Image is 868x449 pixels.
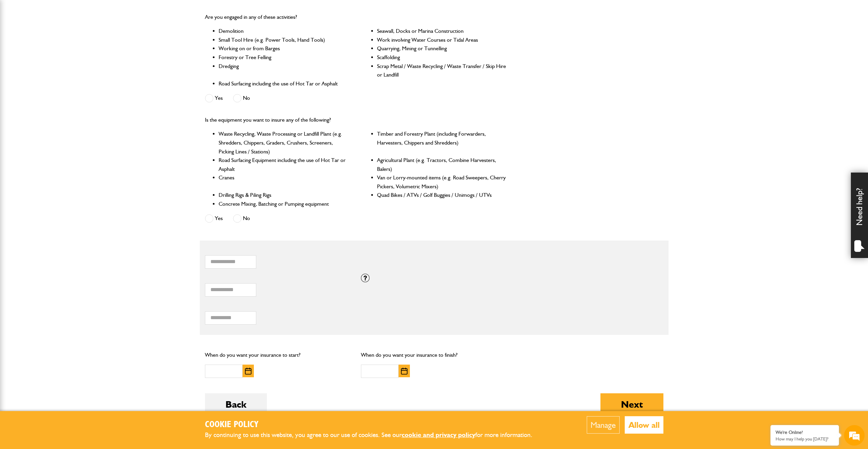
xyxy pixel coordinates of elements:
input: Enter your last name [9,63,125,78]
label: No [233,94,250,103]
li: Road Surfacing including the use of Hot Tar or Asphalt [219,79,348,88]
li: Scaffolding [377,53,507,62]
img: Choose date [401,368,407,375]
label: Yes [205,94,223,103]
p: When do you want your insurance to start? [205,351,351,359]
li: Working on or from Barges [219,44,348,53]
button: Next [600,393,663,415]
li: Quad Bikes / ATVs / Golf Buggies / Unimogs / UTVs [377,191,507,200]
p: When do you want your insurance to finish? [361,351,507,359]
p: Is the equipment you want to insure any of the following? [205,115,507,124]
li: Forestry or Tree Felling [219,53,348,62]
div: Need help? [851,173,868,258]
textarea: Type your message and hit 'Enter' [9,124,125,205]
em: Start Chat [93,210,124,220]
li: Drilling Rigs & Piling Rigs [219,191,348,200]
img: d_20077148190_company_1631870298795_20077148190 [12,38,29,47]
p: How may I help you today? [776,436,834,441]
li: Timber and Forestry Plant (including Forwarders, Harvesters, Chippers and Shredders) [377,130,507,156]
label: No [233,214,250,223]
input: Enter your phone number [9,104,125,119]
li: Dredging [219,62,348,79]
li: Demolition [219,27,348,36]
li: Quarrying, Mining or Tunnelling [377,44,507,53]
li: Waste Recycling, Waste Processing or Landfill Plant (e.g. Shredders, Chippers, Graders, Crushers,... [219,130,348,156]
div: Minimize live chat window [112,3,129,20]
li: Scrap Metal / Waste Recycling / Waste Transfer / Skip Hire or Landfill [377,62,507,79]
button: Allow all [625,416,663,434]
li: Cranes [219,173,348,191]
li: Small Tool Hire (e.g. Power Tools, Hand Tools) [219,36,348,44]
li: Concrete Mixing, Batching or Pumping equipment [219,200,348,208]
img: Choose date [245,368,251,375]
a: cookie and privacy policy [402,431,475,439]
p: By continuing to use this website, you agree to our use of cookies. See our for more information. [205,430,544,440]
div: We're Online! [776,430,834,435]
li: Agricultural Plant (e.g. Tractors, Combine Harvesters, Balers) [377,156,507,173]
h2: Cookie Policy [205,420,544,430]
li: Work involving Water Courses or Tidal Areas [377,36,507,44]
li: Van or Lorry-mounted items (e.g. Road Sweepers, Cherry Pickers, Volumetric Mixers) [377,173,507,191]
div: Chat with us now [36,38,115,47]
label: Yes [205,214,223,223]
p: Are you engaged in any of these activities? [205,13,507,22]
input: Enter your email address [9,83,125,98]
button: Manage [587,416,620,434]
li: Seawall, Docks or Marina Construction [377,27,507,36]
button: Back [205,393,267,415]
li: Road Surfacing Equipment including the use of Hot Tar or Asphalt [219,156,348,173]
